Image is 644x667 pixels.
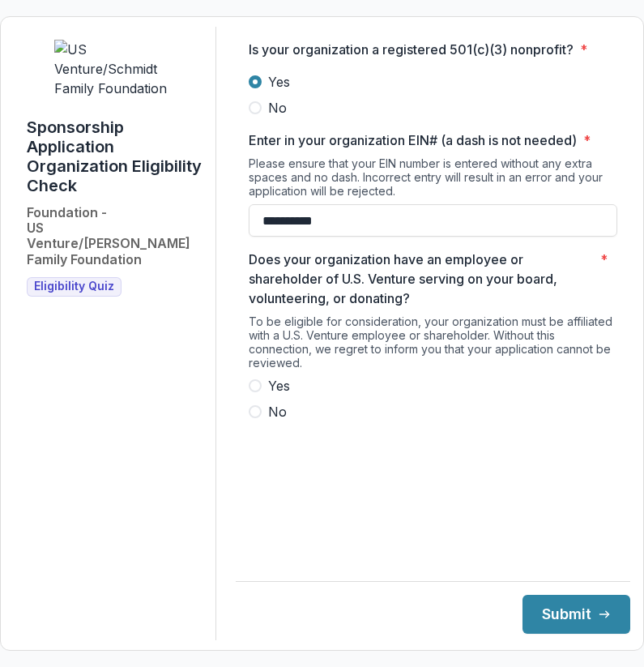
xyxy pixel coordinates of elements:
span: Eligibility Quiz [34,280,114,293]
button: Submit [522,595,630,634]
p: Does your organization have an employee or shareholder of U.S. Venture serving on your board, vol... [249,250,594,308]
span: Yes [268,376,290,395]
span: No [268,98,287,118]
div: To be eligible for consideration, your organization must be affiliated with a U.S. Venture employ... [249,314,617,376]
p: Is your organization a registered 501(c)(3) nonprofit? [249,40,574,59]
h1: Sponsorship Application Organization Eligibility Check [27,118,203,195]
span: Yes [268,72,290,92]
p: Enter in your organization EIN# (a dash is not needed) [249,130,577,150]
h2: Foundation - US Venture/[PERSON_NAME] Family Foundation [27,205,203,267]
img: US Venture/Schmidt Family Foundation [54,40,176,98]
span: No [268,402,287,421]
div: Please ensure that your EIN number is entered without any extra spaces and no dash. Incorrect ent... [249,156,617,204]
